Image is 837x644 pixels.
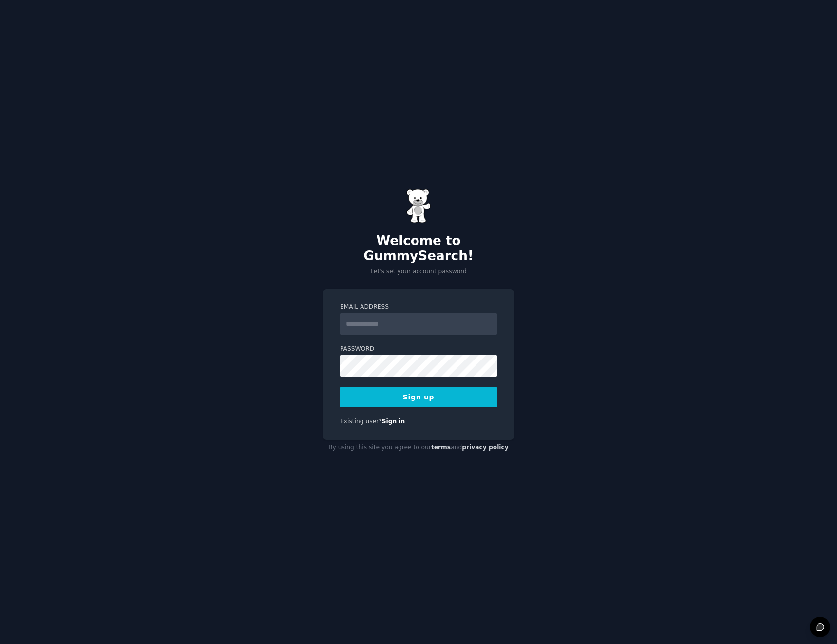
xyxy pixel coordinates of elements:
a: Sign in [382,418,405,425]
a: terms [431,444,451,451]
h2: Welcome to GummySearch! [323,233,514,264]
span: Existing user? [340,418,382,425]
button: Sign up [340,387,497,407]
p: Let's set your account password [323,267,514,276]
div: By using this site you agree to our and [323,440,514,455]
img: Gummy Bear [406,189,431,223]
label: Email Address [340,303,497,312]
a: privacy policy [462,444,509,451]
label: Password [340,345,497,354]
